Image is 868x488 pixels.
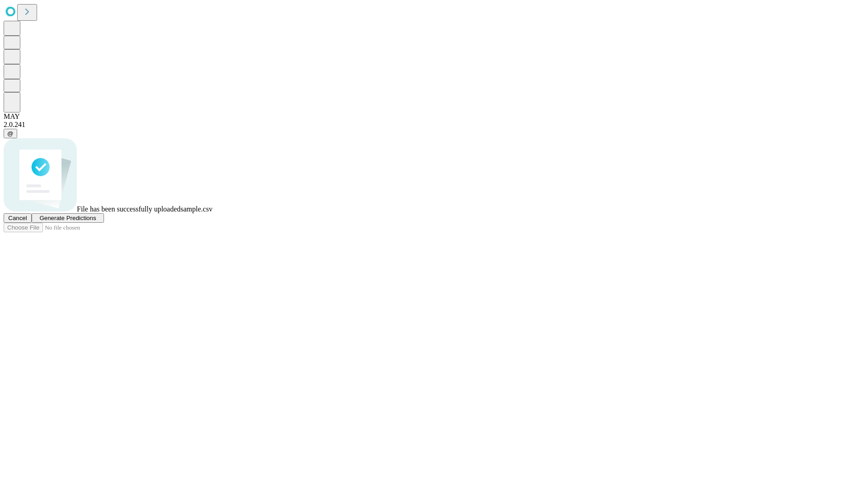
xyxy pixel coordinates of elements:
span: sample.csv [180,205,212,213]
div: 2.0.241 [4,121,864,129]
div: MAY [4,113,864,121]
span: Generate Predictions [39,215,96,221]
button: Generate Predictions [32,213,104,223]
span: Cancel [8,215,27,221]
span: File has been successfully uploaded [77,205,180,213]
button: @ [4,129,17,138]
span: @ [7,130,14,137]
button: Cancel [4,213,32,223]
